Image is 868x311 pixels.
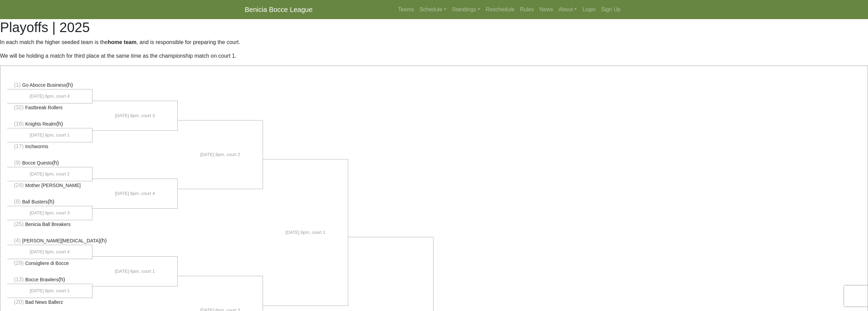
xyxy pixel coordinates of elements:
span: [DATE] 6pm, court 1 [30,287,70,294]
span: Mother [PERSON_NAME] [25,183,81,188]
span: [DATE] 6pm, court 2 [30,171,70,178]
a: Teams [395,3,417,16]
span: Fastbreak Rollers [25,105,63,110]
span: (17) [14,143,24,149]
span: Ball Busters [22,199,48,204]
span: [DATE] 6pm, court 3 [115,112,155,119]
span: [PERSON_NAME][MEDICAL_DATA] [22,238,100,243]
span: (20) [14,299,24,305]
span: (8) [14,199,21,204]
a: Reschedule [483,3,517,16]
span: [DATE] 6pm, court 3 [30,210,70,216]
a: Schedule [417,3,449,16]
a: Benicia Bocce League [245,3,313,16]
span: [DATE] 6pm, court 2 [200,151,240,158]
span: [DATE] 6pm, court 1 [30,132,70,139]
span: Inchworms [25,144,48,149]
li: (h) [7,159,92,167]
a: Login [579,3,598,16]
span: [DATE] 6pm, court 4 [30,249,70,255]
a: Standings [449,3,483,16]
span: Bocce Questo [22,160,52,166]
span: (25) [14,221,24,227]
span: (13) [14,277,24,282]
li: (h) [7,198,92,206]
span: (9) [14,160,21,166]
a: News [537,3,556,16]
span: Knights Realm [25,121,56,127]
span: [DATE] 6pm, court 4 [115,190,155,197]
span: (29) [14,260,24,266]
a: About [556,3,580,16]
span: [DATE] 6pm, court 1 [115,268,155,275]
span: (16) [14,121,24,127]
span: (1) [14,82,21,88]
li: (h) [7,237,92,245]
a: Sign Up [599,3,623,16]
span: (24) [14,182,24,188]
span: Consigliere di Bocce [25,260,69,266]
span: [DATE] 6pm, court 1 [285,229,325,236]
a: Rules [517,3,537,16]
span: Bocce Brawlers [25,277,58,282]
li: (h) [7,275,92,284]
span: Bad News Ballerz [25,299,63,305]
li: (h) [7,81,92,89]
span: (32) [14,104,24,110]
strong: home team [108,39,136,45]
span: Benicia Ball Breakers [25,222,71,227]
span: [DATE] 6pm, court 4 [30,93,70,100]
span: Go Abocce Business [22,82,66,88]
span: (4) [14,238,21,243]
li: (h) [7,120,92,128]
